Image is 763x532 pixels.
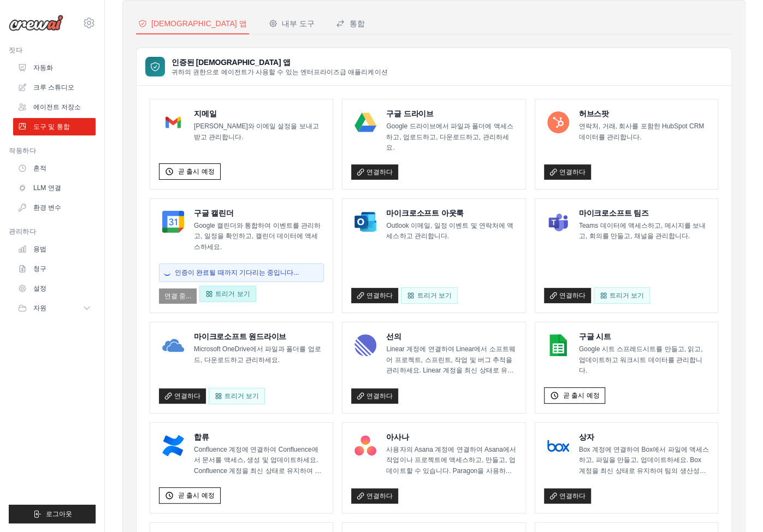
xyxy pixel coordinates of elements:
[13,159,96,177] a: 흔적
[386,209,464,217] font: 마이크로소프트 아웃룩
[9,46,22,54] font: 짓다
[33,184,61,192] font: LLM 연결
[13,260,96,277] a: 청구
[9,505,96,523] button: 로그아웃
[13,280,96,297] a: 설정
[33,164,46,172] font: 흔적
[386,433,409,441] font: 아사나
[178,492,215,499] font: 곧 출시 예정
[178,168,215,175] font: 곧 출시 예정
[417,292,451,299] font: 트리거 보기
[162,435,184,457] img: Confluence 로고
[579,433,594,441] font: 상자
[13,199,96,216] a: 환경 변수
[559,168,585,176] font: 연결하다
[354,211,376,233] img: Microsoft Outlook 로고
[194,433,209,441] font: 합류
[282,19,315,28] font: 내부 도구
[194,209,234,217] font: 구글 캘린더
[9,15,63,31] img: 심벌 마크
[401,287,457,304] : 트리거 보기
[194,122,319,141] font: [PERSON_NAME]와 이메일 설정을 보내고 받고 관리합니다.
[224,392,259,400] font: 트리거 보기
[559,492,585,500] font: 연결하다
[366,392,393,400] font: 연결하다
[171,68,387,76] font: 귀하의 권한으로 에이전트가 사용할 수 있는 엔터프라이즈급 애플리케이션
[175,269,299,276] font: 인증이 완료될 때까지 기다리는 중입니다...
[366,292,393,299] font: 연결하다
[174,392,200,400] font: 연결하다
[366,492,393,500] font: 연결하다
[33,304,46,312] font: 자원
[579,446,709,517] font: Box 계정에 연결하여 Box에서 파일에 액세스하고, 파일을 만들고, 업데이트하세요. Box 계정을 최신 상태로 유지하여 팀의 생산성을 높이세요. 데이터를 직접 입력하지 않아...
[194,446,323,528] font: Confluence 계정에 연결하여 Confluence에서 문서를 액세스, 생성 및 업데이트하세요. Confluence 계정을 최신 상태로 유지하여 팀의 생산성을 높이세요. ...
[33,123,70,131] font: 도구 및 통합
[33,285,46,292] font: 설정
[579,109,609,118] font: 허브스팟
[354,334,376,356] img: 선형 로고
[13,118,96,135] a: 도구 및 통합
[594,287,650,304] : 트리거 보기
[547,435,569,457] img: 박스 로고
[162,211,184,233] img: Google 캘린더 로고
[13,179,96,197] a: LLM 연결
[199,286,256,302] button: 트리거 보기
[9,228,36,235] font: 관리하다
[386,122,513,151] font: Google 드라이브에서 파일과 폴더에 액세스하고, 업로드하고, 다운로드하고, 관리하세요.
[366,168,393,176] font: 연결하다
[33,103,81,111] font: 에이전트 저장소
[354,111,376,133] img: Google 드라이브 로고
[33,245,46,253] font: 용법
[579,345,703,374] font: Google 시트 스프레드시트를 만들고, 읽고, 업데이트하고 워크시트 데이터를 관리합니다.
[194,345,321,364] font: Microsoft OneDrive에서 파일과 폴더를 업로드, 다운로드하고 관리하세요.
[386,222,513,240] font: Outlook 이메일, 일정 이벤트 및 연락처에 액세스하고 관리합니다.
[162,334,184,356] img: Microsoft OneDrive 로고
[579,222,706,240] font: Teams 데이터에 액세스하고, 메시지를 보내고, 회의를 만들고, 채널을 관리합니다.
[547,334,569,356] img: Google 스프레드시트 로고
[563,392,600,399] font: 곧 출시 예정
[559,292,585,299] font: 연결하다
[13,240,96,258] a: 용법
[194,332,286,341] font: 마이크로소프트 원드라이브
[136,14,249,34] button: [DEMOGRAPHIC_DATA] 앱
[171,58,291,67] font: 인증된 [DEMOGRAPHIC_DATA] 앱
[547,211,569,233] img: Microsoft Teams 로고
[13,59,96,76] a: 자동화
[33,64,53,72] font: 자동화
[33,84,74,91] font: 크루 스튜디오
[194,222,321,251] font: Google 캘린더와 통합하여 이벤트를 관리하고, 일정을 확인하고, 캘린더 데이터에 액세스하세요.
[13,79,96,96] a: 크루 스튜디오
[547,111,569,133] img: 허브스팟 로고
[162,111,184,133] img: Gmail 로고
[13,299,96,317] button: 자원
[9,147,36,155] font: 작동하다
[386,109,433,118] font: 구글 드라이브
[349,19,364,28] font: 통합
[579,209,649,217] font: 마이크로소프트 팀즈
[579,332,611,341] font: 구글 시트
[579,122,704,141] font: 연락처, 거래, 회사를 포함한 HubSpot CRM 데이터를 관리합니다.
[209,388,265,404] : 트리거 보기
[267,14,317,34] button: 내부 도구
[386,332,401,341] font: 선의
[215,290,250,298] font: 트리거 보기
[386,345,515,449] font: Linear 계정에 연결하여 Linear에서 소프트웨어 프로젝트, 스프린트, 작업 및 버그 추적을 관리하세요. Linear 계정을 최신 상태로 유지하여 팀의 생산성을 높이세요...
[334,14,366,34] button: 통합
[610,292,644,299] font: 트리거 보기
[33,204,61,211] font: 환경 변수
[13,98,96,116] a: 에이전트 저장소
[33,265,46,273] font: 청구
[46,510,72,518] font: 로그아웃
[194,109,216,118] font: 지메일
[151,19,247,28] font: [DEMOGRAPHIC_DATA] 앱
[354,435,376,457] img: 아사나 로고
